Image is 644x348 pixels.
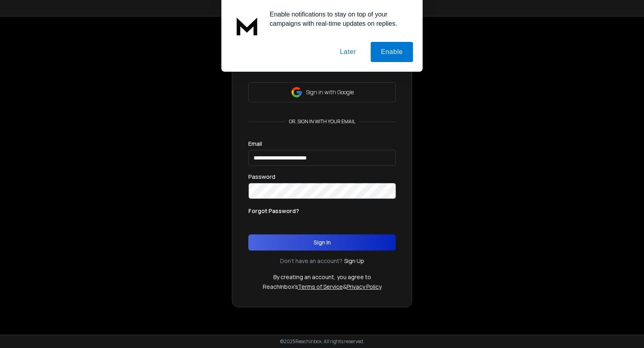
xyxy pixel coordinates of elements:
[248,207,299,215] p: Forgot Password?
[248,174,275,180] label: Password
[286,118,359,125] p: or, sign in with your email
[344,257,364,265] a: Sign Up
[280,338,364,345] p: © 2025 Reachinbox. All rights reserved.
[280,257,343,265] p: Don't have an account?
[248,82,396,102] button: Sign in with Google
[248,141,262,147] label: Email
[330,42,366,62] button: Later
[263,283,382,291] p: ReachInbox's &
[347,283,382,290] a: Privacy Policy
[371,42,413,62] button: Enable
[273,273,371,281] p: By creating an account, you agree to
[248,234,396,251] button: Sign In
[263,10,413,28] div: Enable notifications to stay on top of your campaigns with real-time updates on replies.
[298,283,343,290] a: Terms of Service
[231,10,263,42] img: notification icon
[306,88,354,96] p: Sign in with Google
